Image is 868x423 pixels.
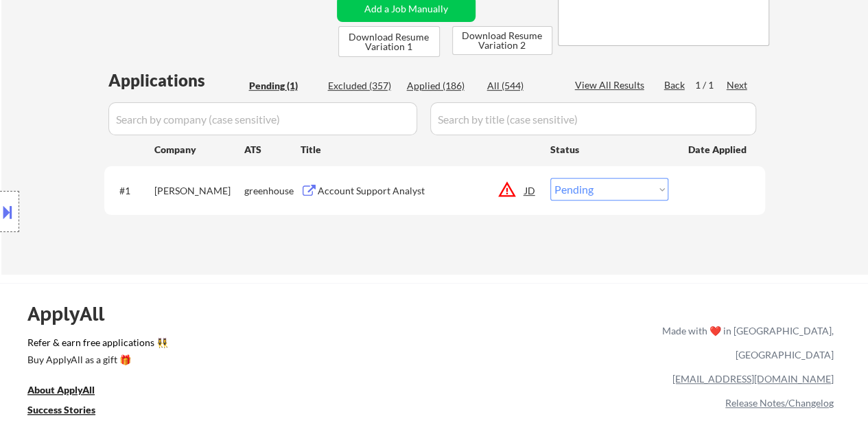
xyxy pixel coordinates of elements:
[318,184,525,198] div: Account Support Analyst
[695,78,727,92] div: 1 / 1
[430,102,756,135] input: Search by title (case sensitive)
[727,78,749,92] div: Next
[27,382,114,400] a: About ApplyAll
[244,184,301,198] div: greenhouse
[27,355,165,365] div: Buy ApplyAll as a gift 🎁
[688,143,749,157] div: Date Applied
[407,79,476,93] div: Applied (186)
[452,26,552,55] button: Download Resume Variation 2
[27,384,95,396] u: About ApplyAll
[672,373,834,385] a: [EMAIL_ADDRESS][DOMAIN_NAME]
[27,338,375,352] a: Refer & earn free applications 👯‍♀️
[108,102,417,135] input: Search by company (case sensitive)
[27,404,95,415] u: Success Stories
[575,78,648,92] div: View All Results
[664,78,686,92] div: Back
[657,319,834,367] div: Made with ❤️ in [GEOGRAPHIC_DATA], [GEOGRAPHIC_DATA]
[338,26,440,57] button: Download Resume Variation 1
[301,143,537,157] div: Title
[27,352,165,369] a: Buy ApplyAll as a gift 🎁
[487,79,556,93] div: All (544)
[249,79,318,93] div: Pending (1)
[328,79,397,93] div: Excluded (357)
[244,143,301,157] div: ATS
[497,180,517,199] button: warning_amber
[725,397,834,409] a: Release Notes/Changelog
[108,72,244,89] div: Applications
[524,178,537,203] div: JD
[550,137,668,161] div: Status
[27,402,114,420] a: Success Stories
